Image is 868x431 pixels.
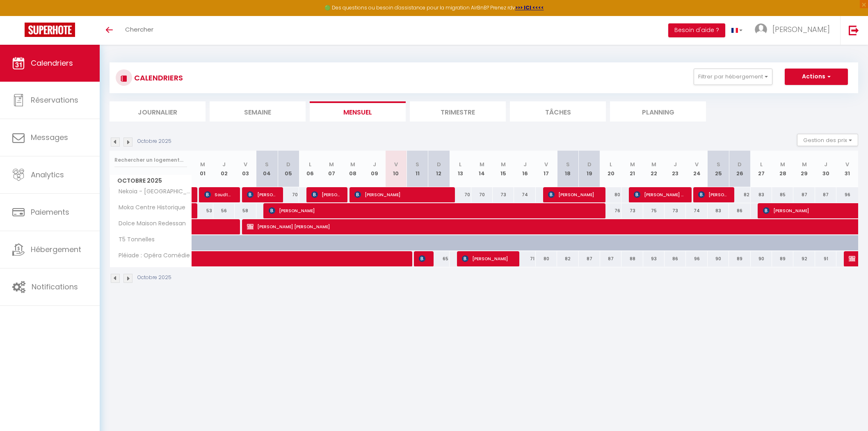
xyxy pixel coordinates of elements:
[643,203,665,218] div: 75
[729,151,750,187] th: 26
[793,151,815,187] th: 29
[824,160,827,168] abbr: J
[815,251,836,266] div: 91
[729,203,750,218] div: 86
[132,69,183,87] h3: CALENDRIERS
[536,151,557,187] th: 17
[566,160,570,168] abbr: S
[772,151,793,187] th: 28
[630,160,635,168] abbr: M
[729,187,750,202] div: 82
[278,151,299,187] th: 05
[192,203,213,218] div: 53
[437,160,441,168] abbr: D
[125,25,153,34] span: Chercher
[31,207,69,217] span: Paiements
[729,251,750,266] div: 89
[686,151,707,187] th: 24
[751,151,772,187] th: 27
[256,151,278,187] th: 04
[749,16,840,45] a: ... [PERSON_NAME]
[111,251,192,260] span: Pléiade : Opéra Comédie
[210,101,306,122] li: Semaine
[450,187,471,202] div: 70
[643,151,665,187] th: 22
[462,251,512,266] span: [PERSON_NAME]
[548,187,598,202] span: [PERSON_NAME]
[797,134,858,146] button: Gestion des prix
[695,160,699,168] abbr: V
[342,151,363,187] th: 08
[544,160,548,168] abbr: V
[247,187,275,202] span: [PERSON_NAME]
[31,58,73,68] span: Calendriers
[579,251,600,266] div: 87
[407,151,428,187] th: 11
[459,160,461,168] abbr: L
[309,160,311,168] abbr: L
[31,95,78,105] span: Réservations
[321,151,342,187] th: 07
[235,151,256,187] th: 03
[137,138,171,145] p: Octobre 2025
[514,187,535,202] div: 74
[501,160,506,168] abbr: M
[665,203,686,218] div: 73
[668,23,725,37] button: Besoin d'aide ?
[514,151,535,187] th: 16
[802,160,807,168] abbr: M
[244,160,247,168] abbr: V
[354,187,447,202] span: [PERSON_NAME]
[110,101,206,122] li: Journalier
[772,251,793,266] div: 89
[600,251,621,266] div: 87
[686,203,707,218] div: 74
[836,187,858,202] div: 96
[428,151,450,187] th: 12
[665,251,686,266] div: 86
[600,151,621,187] th: 20
[111,235,157,244] span: T5 Tonnelles
[515,4,544,11] a: >>> ICI <<<<
[385,151,407,187] th: 10
[111,219,188,228] span: Dolce Maison Redessan
[493,151,514,187] th: 15
[31,244,81,254] span: Hébergement
[760,160,763,168] abbr: L
[373,160,376,168] abbr: J
[31,132,68,142] span: Messages
[785,69,848,85] button: Actions
[114,153,187,167] input: Rechercher un logement...
[523,160,527,168] abbr: J
[278,187,299,202] div: 70
[772,24,830,34] span: [PERSON_NAME]
[31,170,64,180] span: Analytics
[665,151,686,187] th: 23
[717,160,720,168] abbr: S
[350,160,355,168] abbr: M
[222,160,226,168] abbr: J
[493,187,514,202] div: 73
[311,187,340,202] span: [PERSON_NAME]
[119,16,160,45] a: Chercher
[643,251,665,266] div: 93
[329,160,334,168] abbr: M
[471,151,493,187] th: 14
[510,101,606,122] li: Tâches
[410,101,506,122] li: Trimestre
[708,251,729,266] div: 90
[213,151,235,187] th: 02
[200,160,205,168] abbr: M
[32,282,78,292] span: Notifications
[836,151,858,187] th: 31
[686,251,707,266] div: 96
[536,251,557,266] div: 80
[471,187,493,202] div: 70
[111,187,193,196] span: Nekoia - [GEOGRAPHIC_DATA][PERSON_NAME]
[25,23,75,37] img: Super Booking
[111,203,187,212] span: Moka Centre Historique
[600,203,621,218] div: 76
[634,187,683,202] span: [PERSON_NAME] Bracons
[845,160,849,168] abbr: V
[192,151,213,187] th: 01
